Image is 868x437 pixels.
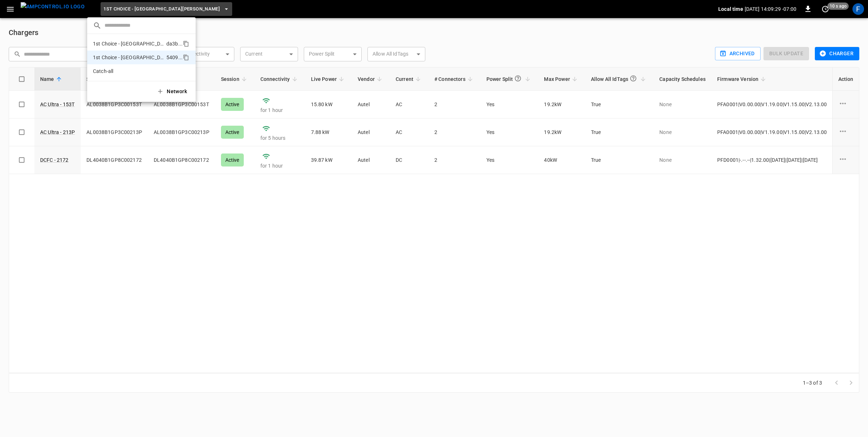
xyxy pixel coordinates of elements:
[93,68,164,75] p: Catch-all
[93,54,163,61] p: 1st Choice - [GEOGRAPHIC_DATA][PERSON_NAME]
[152,84,193,99] button: Network
[182,39,190,48] div: copy
[93,40,163,47] p: 1st Choice - [GEOGRAPHIC_DATA]
[182,53,190,62] div: copy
